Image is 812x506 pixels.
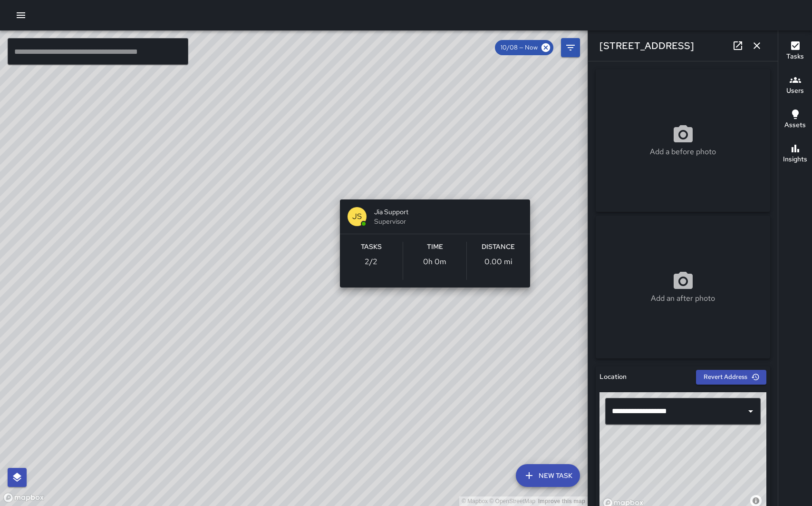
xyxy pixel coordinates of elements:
p: Add a before photo [650,146,716,158]
p: 2 / 2 [365,256,377,268]
span: Jia Support [374,207,522,217]
h6: Tasks [361,242,382,252]
h6: Distance [482,242,515,252]
button: Filters [561,38,580,57]
span: 10/08 — Now [495,43,543,52]
p: 0.00 mi [484,256,512,268]
h6: Users [786,86,804,96]
button: Users [778,69,812,103]
button: JSJia SupportSupervisorTasks2/2Time0h 0mDistance0.00 mi [340,199,530,288]
h6: Location [599,372,627,382]
h6: Tasks [786,51,804,62]
span: Supervisor [374,217,522,226]
h6: Assets [784,120,806,130]
h6: Time [427,242,443,252]
button: Open [744,405,757,418]
button: New Task [516,464,580,487]
h6: [STREET_ADDRESS] [599,38,694,53]
button: Tasks [778,34,812,69]
p: 0h 0m [423,256,446,268]
div: 10/08 — Now [495,40,553,55]
h6: Insights [783,154,807,165]
button: Insights [778,137,812,171]
p: JS [352,211,362,222]
button: Revert Address [696,370,766,385]
p: Add an after photo [651,293,715,304]
button: Assets [778,103,812,137]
